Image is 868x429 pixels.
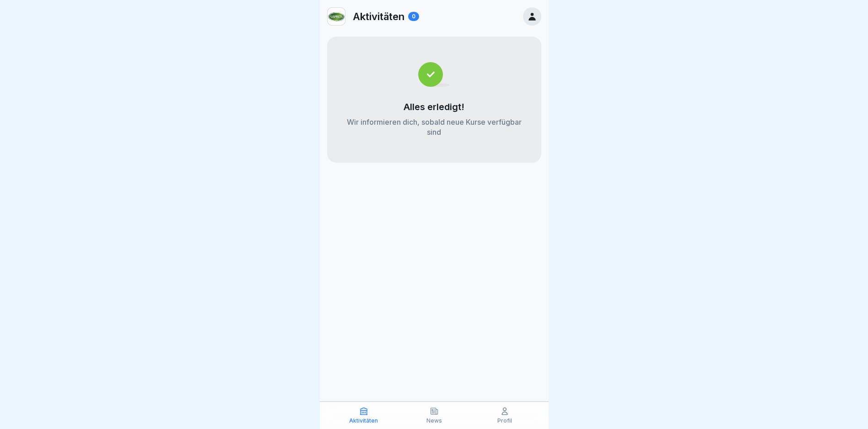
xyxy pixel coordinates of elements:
[418,62,450,87] img: completed.svg
[497,418,512,424] p: Profil
[328,8,345,25] img: kf7i1i887rzam0di2wc6oekd.png
[349,418,378,424] p: Aktivitäten
[353,11,404,22] p: Aktivitäten
[408,12,419,21] div: 0
[345,117,523,137] p: Wir informieren dich, sobald neue Kurse verfügbar sind
[404,101,464,112] p: Alles erledigt!
[426,418,442,424] p: News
